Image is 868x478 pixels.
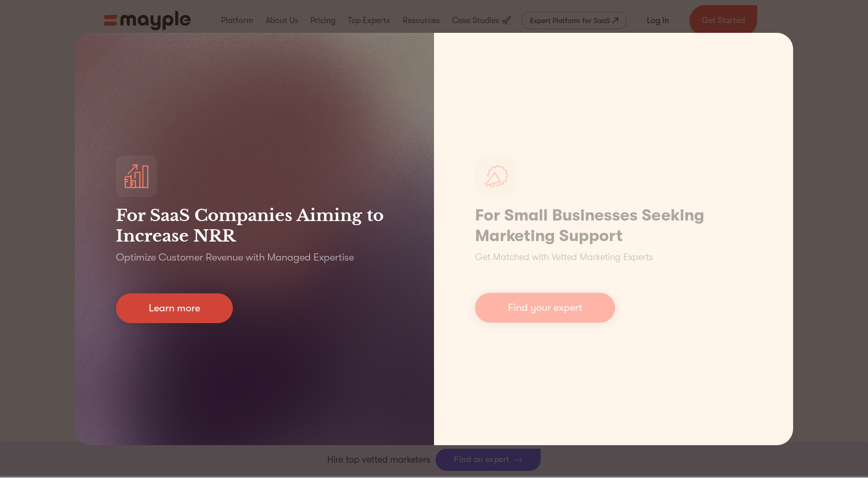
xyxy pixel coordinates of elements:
[116,250,354,265] p: Optimize Customer Revenue with Managed Expertise
[475,205,752,246] h1: For Small Businesses Seeking Marketing Support
[475,250,653,264] p: Get Matched with Vetted Marketing Experts
[116,205,393,246] h3: For SaaS Companies Aiming to Increase NRR
[475,293,615,323] a: Find your expert
[116,293,233,323] a: Learn more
